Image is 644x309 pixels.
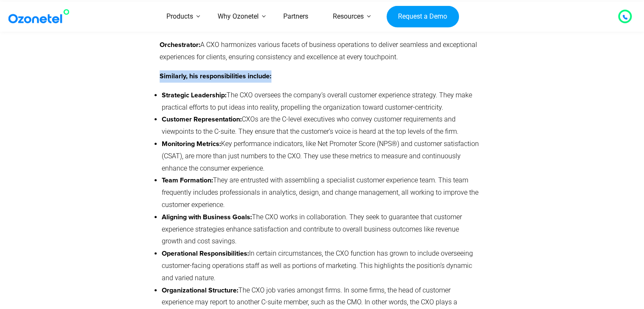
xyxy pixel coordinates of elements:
strong: Strategic Leadership: [162,92,227,99]
a: Request a Demo [387,6,459,28]
li: The CXO oversees the company’s overall customer experience strategy. They make practical efforts ... [162,89,481,114]
li: The CXO works in collaboration. They seek to guarantee that customer experience strategies enhanc... [162,211,481,248]
strong: Aligning with Business Goals: [162,214,252,221]
li: They are entrusted with assembling a specialist customer experience team. This team frequently in... [162,174,481,211]
li: CXOs are the C-level executives who convey customer requirements and viewpoints to the C-suite. T... [162,113,481,138]
strong: Operational Responsibilities: [162,250,249,257]
strong: Organizational Structure: [162,287,238,294]
p: A CXO harmonizes various facets of business operations to deliver seamless and exceptional experi... [160,39,481,63]
a: Partners [271,2,321,32]
a: Products [154,2,205,32]
strong: Orchestrator: [160,41,200,48]
strong: Customer Representation: [162,116,242,123]
a: Resources [321,2,376,32]
li: Key performance indicators, like Net Promoter Score (NPS®) and customer satisfaction (CSAT), are ... [162,138,481,174]
strong: Similarly, his responsibilities include: [160,73,271,80]
strong: Monitoring Metrics: [162,141,221,147]
a: Why Ozonetel [205,2,271,32]
strong: Team Formation: [162,177,213,184]
li: In certain circumstances, the CXO function has grown to include overseeing customer-facing operat... [162,248,481,284]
